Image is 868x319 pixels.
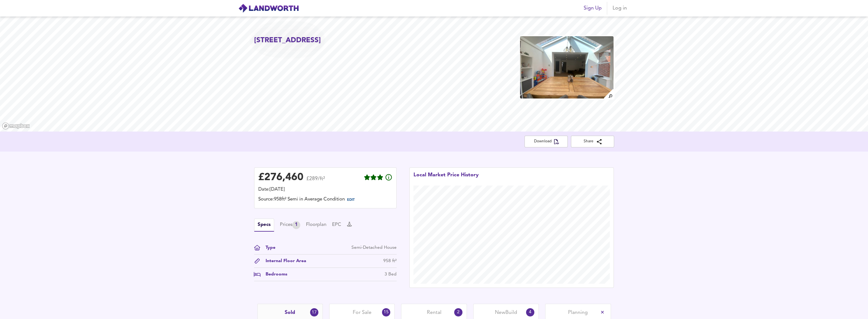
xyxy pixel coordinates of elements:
span: Download [530,138,563,145]
button: Prices1 [280,221,300,229]
h2: [STREET_ADDRESS] [254,36,321,45]
div: 17 [310,308,318,316]
div: Source: 958ft² Semi in Average Condition [258,196,392,204]
button: EPC [332,221,341,228]
div: Internal Floor Area [260,258,306,264]
div: 958 ft² [383,258,397,264]
span: £289/ft² [306,176,325,186]
button: Download [524,136,568,147]
span: For Sale [353,309,372,316]
div: Local Market Price History [413,172,479,186]
button: Share [571,136,614,147]
button: Specs [254,219,274,232]
a: Mapbox homepage [2,122,30,130]
span: Planning [568,309,588,316]
div: Prices [280,221,300,229]
span: New Build [495,309,517,316]
span: Sold [285,309,295,316]
span: EDIT [347,198,355,202]
div: Semi-Detached House [351,244,397,251]
button: Floorplan [306,221,326,228]
div: Bedrooms [260,271,287,278]
img: property [519,36,614,99]
button: Sign Up [581,2,604,15]
img: logo [238,3,299,13]
span: Sign Up [584,4,602,13]
div: 1 [292,221,300,229]
span: Log in [612,4,628,13]
button: Log in [610,2,630,15]
span: Rental [427,309,441,316]
div: Date: [DATE] [258,186,392,193]
div: £ 276,460 [258,173,303,182]
span: Share [576,138,609,145]
img: search [603,88,614,99]
div: Type [260,244,275,251]
div: 4 [526,308,534,316]
div: 15 [382,308,390,316]
div: 2 [454,308,462,316]
div: 3 Bed [385,271,397,278]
